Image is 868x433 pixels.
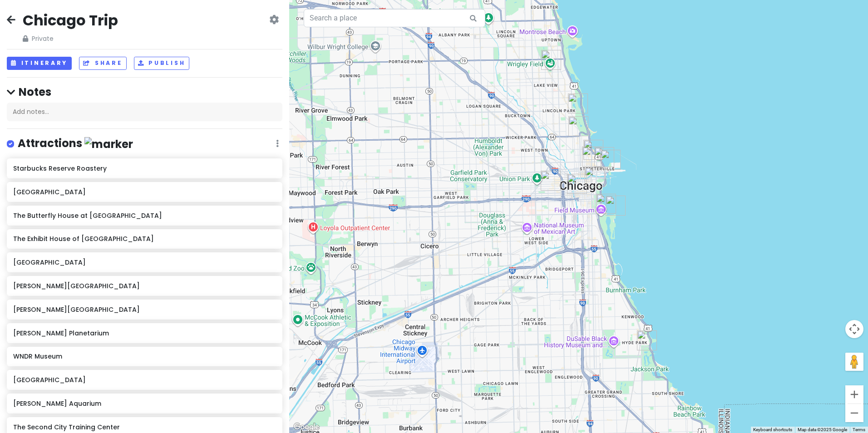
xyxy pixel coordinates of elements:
[633,327,661,354] div: Griffin Museum of Science and Industry
[18,136,133,151] h4: Attractions
[845,320,863,338] button: Map camera controls
[7,57,72,70] button: Itinerary
[13,376,276,384] h6: [GEOGRAPHIC_DATA]
[13,212,276,220] h6: The Butterfly House at [GEOGRAPHIC_DATA]
[7,103,282,122] div: Add notes...
[845,353,863,371] button: Drag Pegman onto the map to open Street View
[592,190,620,217] div: Shedd Aquarium
[578,143,606,170] div: Starbucks Reserve Roastery
[23,34,118,44] span: Private
[581,163,608,191] div: Millennium Park
[845,385,863,403] button: Zoom in
[564,90,592,117] div: Lincoln Park Conservatory
[538,46,565,74] div: Wrigley Field
[304,9,485,27] input: Search a place
[753,427,792,433] button: Keyboard shortcuts
[602,192,629,219] div: Adler Planetarium
[580,136,607,163] div: The Exhibit House of Chicago
[79,57,126,70] button: Share
[13,188,276,196] h6: [GEOGRAPHIC_DATA]
[537,167,564,194] div: WNDR Museum
[134,57,190,70] button: Publish
[565,113,592,140] div: The Second City Training Center
[13,258,276,266] h6: [GEOGRAPHIC_DATA]
[7,85,282,99] h4: Notes
[13,352,276,360] h6: WNDR Museum
[563,170,591,197] div: Willis Tower
[13,329,276,337] h6: [PERSON_NAME] Planetarium
[23,11,118,30] h2: Chicago Trip
[13,305,276,314] h6: [PERSON_NAME][GEOGRAPHIC_DATA]
[845,404,863,422] button: Zoom out
[597,146,624,173] div: The Butterfly House at Navy Pier
[798,427,847,432] span: Map data ©2025 Google
[13,282,276,290] h6: [PERSON_NAME][GEOGRAPHIC_DATA]
[853,427,865,432] a: Terms
[84,137,133,151] img: marker
[13,164,276,172] h6: Starbucks Reserve Roastery
[291,421,321,433] img: Google
[13,399,276,408] h6: [PERSON_NAME] Aquarium
[13,423,276,431] h6: The Second City Training Center
[291,421,321,433] a: Open this area in Google Maps (opens a new window)
[591,143,618,171] div: The Wade
[13,235,276,243] h6: The Exhibit House of [GEOGRAPHIC_DATA]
